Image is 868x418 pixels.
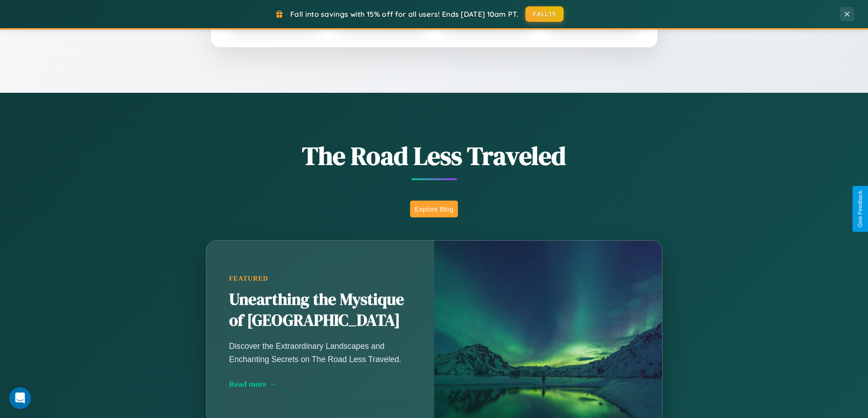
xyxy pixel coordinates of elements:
div: Give Feedback [857,191,863,227]
span: Fall into savings with 15% off for all users! Ends [DATE] 10am PT. [290,10,519,19]
button: FALL15 [525,6,564,22]
p: Discover the Extraordinary Landscapes and Enchanting Secrets on The Road Less Traveled. [229,340,411,365]
div: Read more → [229,379,411,389]
div: Featured [229,275,411,282]
iframe: Intercom live chat [9,387,31,409]
button: Explore Blog [410,201,458,217]
h1: The Road Less Traveled [161,138,708,173]
h2: Unearthing the Mystique of [GEOGRAPHIC_DATA] [229,289,411,331]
